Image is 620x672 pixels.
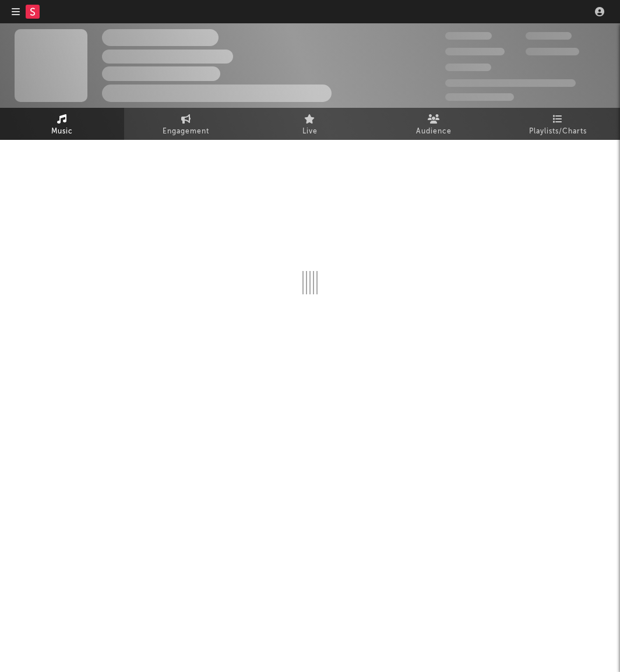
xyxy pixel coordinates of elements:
[496,108,620,140] a: Playlists/Charts
[302,125,318,139] span: Live
[445,32,492,40] span: 300,000
[248,108,372,140] a: Live
[445,79,576,87] span: 50,000,000 Monthly Listeners
[51,125,73,139] span: Music
[445,64,491,71] span: 100,000
[163,125,209,139] span: Engagement
[526,32,572,40] span: 100,000
[445,93,514,101] span: Jump Score: 85.0
[445,48,505,55] span: 50,000,000
[124,108,248,140] a: Engagement
[372,108,496,140] a: Audience
[526,48,579,55] span: 1,000,000
[529,125,587,139] span: Playlists/Charts
[416,125,452,139] span: Audience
